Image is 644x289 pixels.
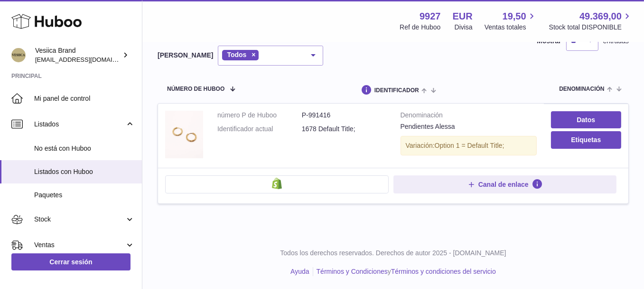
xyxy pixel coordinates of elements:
[549,23,633,32] span: Stock total DISPONIBLE
[158,51,213,60] label: [PERSON_NAME]
[579,10,622,23] span: 49.369,00
[455,23,473,32] div: Divisa
[34,167,135,176] span: Listados con Huboo
[34,94,135,103] span: Mi panel de control
[35,56,140,63] span: [EMAIL_ADDRESS][DOMAIN_NAME]
[453,10,473,23] strong: EUR
[401,122,537,131] div: Pendientes Alessa
[551,111,621,128] a: Datos
[435,142,504,149] span: Option 1 = Default Title;
[167,86,224,92] span: número de Huboo
[393,175,617,193] button: Canal de enlace
[34,120,125,129] span: Listados
[485,10,537,32] a: 19,50 Ventas totales
[503,10,526,23] span: 19,50
[313,267,496,276] li: y
[150,249,636,258] p: Todos los derechos reservados. Derechos de autor 2025 - [DOMAIN_NAME]
[302,125,386,134] dd: 1678 Default Title;
[34,191,135,200] span: Paquetes
[317,268,388,275] a: Términos y Condiciones
[401,111,537,122] strong: Denominación
[217,125,302,134] dt: Identificador actual
[374,87,419,94] span: identificador
[391,268,496,275] a: Términos y condiciones del servicio
[11,253,131,270] a: Cerrar sesión
[302,111,386,120] dd: P-991416
[401,136,537,155] div: Variación:
[551,131,621,148] button: Etiquetas
[34,144,135,153] span: No está con Huboo
[35,46,121,64] div: Vesiica Brand
[400,23,440,32] div: Ref de Huboo
[485,23,537,32] span: Ventas totales
[227,51,246,58] span: Todos
[34,241,125,250] span: Ventas
[559,86,604,92] span: denominación
[34,215,125,224] span: Stock
[11,48,26,62] img: internalAdmin-9927@internal.huboo.com
[478,180,529,189] span: Canal de enlace
[290,268,309,275] a: Ayuda
[549,10,633,32] a: 49.369,00 Stock total DISPONIBLE
[217,111,302,120] dt: número P de Huboo
[420,10,441,23] strong: 9927
[272,178,282,189] img: shopify-small.png
[165,111,203,158] img: Pendientes Alessa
